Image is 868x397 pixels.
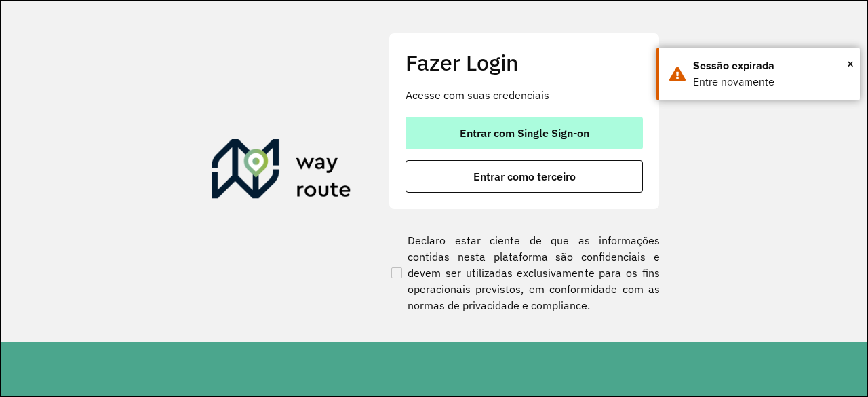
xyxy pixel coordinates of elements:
[406,50,643,75] h2: Fazer Login
[406,87,643,103] p: Acesse com suas credenciais
[847,54,854,74] span: ×
[406,117,643,149] button: button
[389,232,660,314] label: Declaro estar ciente de que as informações contidas nesta plataforma são confidenciais e devem se...
[693,74,850,90] div: Entre novamente
[406,160,643,193] button: button
[847,54,854,74] button: Close
[212,139,351,204] img: Roteirizador AmbevTech
[460,128,589,138] span: Entrar com Single Sign-on
[473,171,576,182] span: Entrar como terceiro
[693,58,850,74] div: Sessão expirada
